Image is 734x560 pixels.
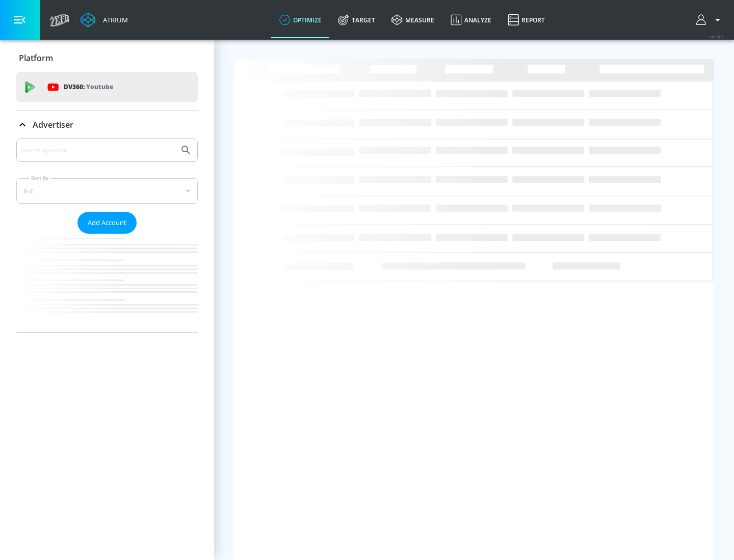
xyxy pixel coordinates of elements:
[16,234,198,332] nav: list of Advertiser
[16,72,198,102] div: DV360: Youtube
[20,144,175,157] input: Search by name
[19,52,53,64] p: Platform
[77,212,137,234] button: Add Account
[16,44,198,72] div: Platform
[33,119,73,130] p: Advertiser
[16,178,198,204] div: A-Z
[88,217,126,229] span: Add Account
[271,2,330,38] a: optimize
[710,34,724,39] span: v 4.24.0
[16,138,198,332] div: Advertiser
[500,2,553,38] a: Report
[64,81,113,93] p: DV360:
[330,2,383,38] a: Target
[29,175,51,181] label: Sort By
[81,12,128,27] a: Atrium
[16,110,198,139] div: Advertiser
[442,2,500,38] a: Analyze
[86,81,113,92] p: Youtube
[383,2,442,38] a: measure
[99,15,128,24] div: Atrium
